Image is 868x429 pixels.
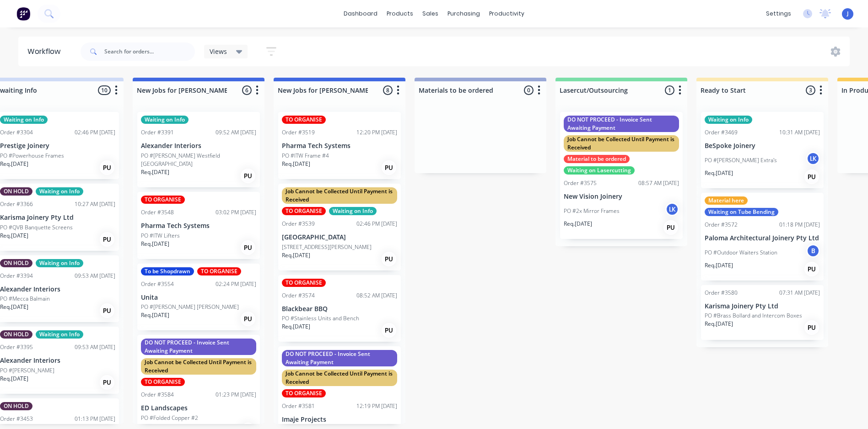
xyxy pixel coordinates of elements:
div: TO ORGANISE [282,116,326,124]
div: DO NOT PROCEED - Invoice Sent Awaiting PaymentJob Cannot be Collected Until Payment is ReceivedMa... [560,112,683,239]
p: PO #Brass Bollard and Intercom Boxes [705,312,802,320]
div: Job Cannot be Collected Until Payment is Received [141,358,256,375]
p: PO #2x Mirror Frames [564,207,620,215]
div: Order #3519 [282,128,315,137]
div: Job Cannot be Collected Until Payment is Received [282,370,397,386]
div: Job Cannot be Collected Until Payment is Received [282,187,397,204]
div: TO ORGANISE [141,196,185,204]
div: PU [804,169,819,184]
p: Pharma Tech Systems [141,222,256,230]
div: PU [241,240,255,255]
div: Workflow [27,46,65,57]
p: [STREET_ADDRESS][PERSON_NAME] [282,243,372,251]
div: Waiting on Info [36,259,83,267]
div: Order #3575 [564,179,597,187]
p: PO #[PERSON_NAME] Extra's [705,156,777,164]
div: PU [100,160,114,175]
p: Req. [DATE] [141,168,169,176]
p: Req. [DATE] [141,240,169,248]
div: PU [804,262,819,276]
p: Req. [DATE] [705,261,733,270]
p: Req. [DATE] [564,220,592,228]
div: Waiting on InfoOrder #346910:31 AM [DATE]BeSpoke JoineryPO #[PERSON_NAME] Extra'sLKReq.[DATE]PU [701,112,824,188]
div: Order #358007:31 AM [DATE]Karisma Joinery Pty LtdPO #Brass Bollard and Intercom BoxesReq.[DATE]PU [701,285,824,340]
input: Search for orders... [104,42,195,61]
div: settings [761,7,796,21]
div: Order #3581 [282,402,315,410]
div: 12:19 PM [DATE] [356,402,397,410]
span: Views [210,47,227,56]
div: DO NOT PROCEED - Invoice Sent Awaiting Payment [141,339,256,355]
div: Job Cannot be Collected Until Payment is ReceivedTO ORGANISEWaiting on InfoOrder #353902:46 PM [D... [278,184,401,270]
div: Order #3554 [141,280,174,288]
div: Order #3580 [705,289,738,297]
div: 01:23 PM [DATE] [216,391,256,399]
div: LK [806,152,820,165]
p: [GEOGRAPHIC_DATA] [282,233,397,241]
div: Job Cannot be Collected Until Payment is Received [564,135,679,152]
div: B [806,244,820,258]
div: Order #3539 [282,220,315,228]
div: Waiting on Info [36,187,83,196]
div: 07:31 AM [DATE] [779,289,820,297]
p: Unita [141,294,256,302]
p: Req. [DATE] [282,323,310,331]
div: TO ORGANISE [282,207,326,215]
div: TO ORGANISEOrder #357408:52 AM [DATE]Blackbear BBQPO #Stainless Units and BenchReq.[DATE]PU [278,275,401,342]
div: Waiting on Info [141,116,189,124]
div: To be Shopdrawn [141,267,194,275]
div: To be ShopdrawnTO ORGANISEOrder #355402:24 PM [DATE]UnitaPO #[PERSON_NAME] [PERSON_NAME]Req.[DATE]PU [137,264,260,331]
div: Order #3574 [282,291,315,300]
div: Waiting on Info [36,330,83,339]
div: 08:52 AM [DATE] [356,291,397,300]
div: TO ORGANISEOrder #351912:20 PM [DATE]Pharma Tech SystemsPO #ITW Frame #4Req.[DATE]PU [278,112,401,179]
div: 12:20 PM [DATE] [356,128,397,137]
div: 03:02 PM [DATE] [216,208,256,217]
div: 09:53 AM [DATE] [75,343,115,351]
div: DO NOT PROCEED - Invoice Sent Awaiting Payment [282,350,397,366]
div: DO NOT PROCEED - Invoice Sent Awaiting Payment [564,116,679,132]
a: dashboard [339,7,382,21]
div: PU [100,375,114,390]
div: 01:13 PM [DATE] [75,415,115,423]
p: Req. [DATE] [141,311,169,319]
div: PU [241,169,255,183]
p: PO #[PERSON_NAME] Westfield [GEOGRAPHIC_DATA] [141,152,256,168]
div: productivity [485,7,529,21]
div: LK [665,202,679,216]
div: PU [100,303,114,318]
p: Blackbear BBQ [282,305,397,313]
div: 02:46 PM [DATE] [356,220,397,228]
div: Order #3391 [141,128,174,137]
p: Pharma Tech Systems [282,142,397,150]
div: Order #3469 [705,128,738,137]
div: TO ORGANISE [141,378,185,386]
p: PO #[PERSON_NAME] [PERSON_NAME] [141,303,239,311]
div: Waiting on Info [705,116,752,124]
p: PO #Folded Copper #2 [141,414,198,422]
div: PU [804,320,819,335]
p: BeSpoke Joinery [705,142,820,150]
p: Karisma Joinery Pty Ltd [705,302,820,310]
div: PU [382,252,396,266]
div: Waiting on InfoOrder #339109:52 AM [DATE]Alexander InteriorsPO #[PERSON_NAME] Westfield [GEOGRAPH... [137,112,260,187]
div: 02:46 PM [DATE] [75,128,115,137]
div: purchasing [443,7,485,21]
div: PU [382,160,396,175]
div: Waiting on Info [329,207,377,215]
div: Order #3548 [141,208,174,217]
div: TO ORGANISE [282,279,326,287]
div: Order #3572 [705,221,738,229]
p: PO #Outdoor Waiters Station [705,249,777,257]
div: TO ORGANISE [197,267,241,275]
p: Req. [DATE] [705,169,733,177]
p: New Vision Joinery [564,193,679,201]
div: PU [100,232,114,247]
div: 09:52 AM [DATE] [216,128,256,137]
div: 02:24 PM [DATE] [216,280,256,288]
p: Req. [DATE] [282,160,310,168]
div: PU [241,312,255,326]
div: sales [418,7,443,21]
img: Factory [16,7,30,21]
div: TO ORGANISEOrder #354803:02 PM [DATE]Pharma Tech SystemsPO #ITW LiftersReq.[DATE]PU [137,192,260,259]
